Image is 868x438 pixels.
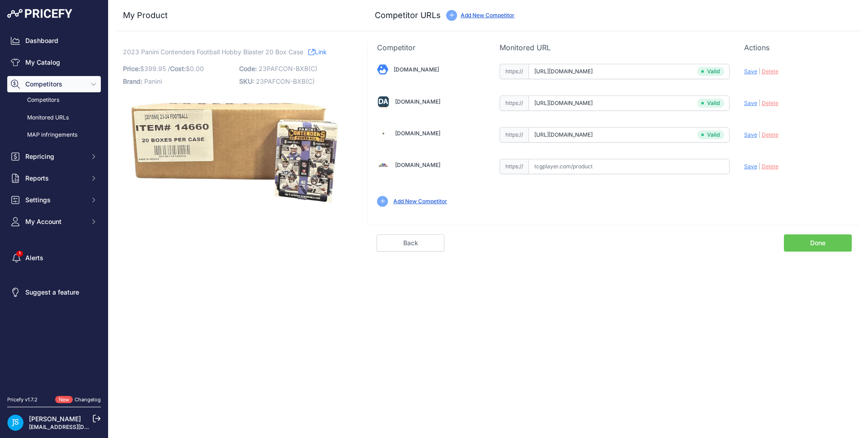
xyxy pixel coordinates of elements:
span: https:// [500,159,528,174]
span: Save [744,68,757,75]
span: My Account [25,217,85,226]
button: Competitors [7,76,101,92]
button: Reports [7,170,101,186]
span: Price: [123,65,140,72]
span: 23PAFCON-BXB(C) [259,65,317,72]
span: Settings [25,195,85,205]
h3: Competitor URLs [375,9,441,22]
span: Code: [239,65,257,72]
span: | [759,100,760,106]
a: My Catalog [7,54,101,71]
span: https:// [500,127,528,143]
span: Delete [762,131,778,138]
a: [DOMAIN_NAME] [395,130,440,137]
a: Done [784,234,852,252]
span: Save [744,163,757,170]
span: Delete [762,100,778,106]
button: Repricing [7,148,101,165]
a: [DOMAIN_NAME] [394,66,439,73]
a: Back [377,234,444,252]
p: Actions [744,42,852,53]
a: Add New Competitor [393,198,447,205]
span: 2023 Panini Contenders Football Hobby Blaster 20 Box Case [123,46,303,57]
input: steelcitycollectibles.com/product [528,127,730,143]
img: Pricefy Logo [7,9,72,18]
span: Brand: [123,77,142,85]
a: Suggest a feature [7,284,101,300]
span: https:// [500,95,528,111]
span: | [759,68,760,75]
span: Save [744,100,757,106]
span: Panini [144,77,162,85]
span: 23PAFCON-BXB(C) [256,77,315,85]
span: Reports [25,174,85,183]
span: 0.00 [190,65,204,72]
span: Delete [762,68,778,75]
span: SKU: [239,77,254,85]
a: MAP infringements [7,127,101,143]
input: tcgplayer.com/product [528,159,730,174]
a: Monitored URLs [7,110,101,126]
input: blowoutcards.com/product [528,64,730,79]
p: $ [123,62,234,75]
h3: My Product [123,9,349,22]
span: | [759,163,760,170]
a: [PERSON_NAME] [29,415,81,423]
span: / $ [168,65,204,72]
nav: Sidebar [7,33,101,385]
span: | [759,131,760,138]
span: Save [744,131,757,138]
a: [EMAIL_ADDRESS][DOMAIN_NAME] [29,424,123,430]
span: Delete [762,163,778,170]
span: 399.95 [144,65,166,72]
p: Monitored URL [500,42,730,53]
span: Competitors [25,80,85,89]
a: Link [308,46,327,57]
a: Changelog [75,396,101,403]
div: Pricefy v1.7.2 [7,396,38,404]
a: Alerts [7,250,101,266]
p: Competitor [377,42,485,53]
span: Repricing [25,152,85,161]
span: New [55,396,73,404]
button: Settings [7,192,101,208]
span: Cost: [170,65,186,72]
a: Add New Competitor [461,12,514,19]
a: Dashboard [7,33,101,49]
button: My Account [7,214,101,230]
a: Competitors [7,92,101,108]
a: [DOMAIN_NAME] [395,162,440,168]
a: [DOMAIN_NAME] [395,98,440,105]
span: https:// [500,64,528,79]
input: dacardworld.com/product [528,95,730,111]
